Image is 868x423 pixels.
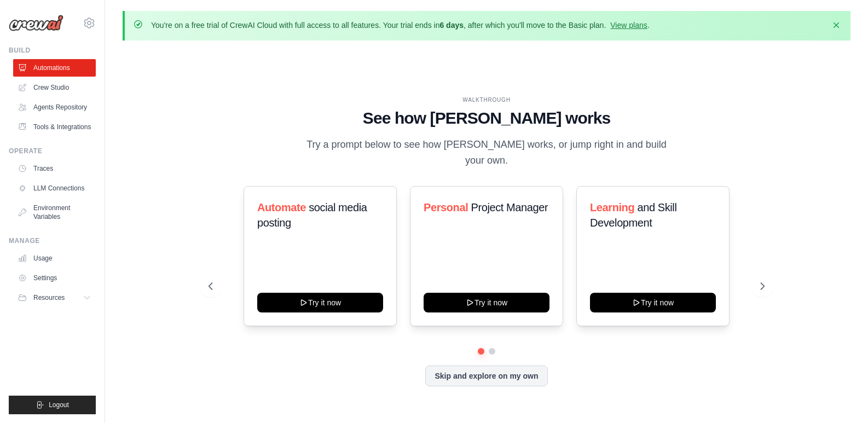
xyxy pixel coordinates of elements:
span: Project Manager [471,201,548,213]
a: Crew Studio [13,79,96,96]
a: View plans [610,21,647,30]
span: Personal [424,201,468,213]
button: Try it now [257,293,383,312]
button: Resources [13,289,96,306]
p: You're on a free trial of CrewAI Cloud with full access to all features. Your trial ends in , aft... [151,20,650,31]
a: Usage [13,250,96,267]
a: Traces [13,160,96,177]
iframe: Chat Widget [813,370,868,423]
div: Manage [9,236,96,245]
span: Automate [257,201,306,213]
a: Settings [13,269,96,287]
h1: See how [PERSON_NAME] works [209,108,765,128]
span: Learning [590,201,634,213]
div: Build [9,46,96,55]
a: Environment Variables [13,199,96,225]
span: Resources [33,293,65,302]
div: Operate [9,147,96,155]
button: Try it now [424,293,549,312]
img: Logo [9,15,63,31]
a: Tools & Integrations [13,118,96,136]
a: LLM Connections [13,179,96,197]
div: WALKTHROUGH [209,96,765,104]
a: Automations [13,59,96,77]
strong: 6 days [439,21,464,30]
button: Try it now [590,293,716,312]
p: Try a prompt below to see how [PERSON_NAME] works, or jump right in and build your own. [303,137,670,169]
span: Logout [49,401,69,409]
button: Skip and explore on my own [425,366,547,386]
a: Agents Repository [13,98,96,116]
span: social media posting [257,201,367,229]
button: Logout [9,396,96,414]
